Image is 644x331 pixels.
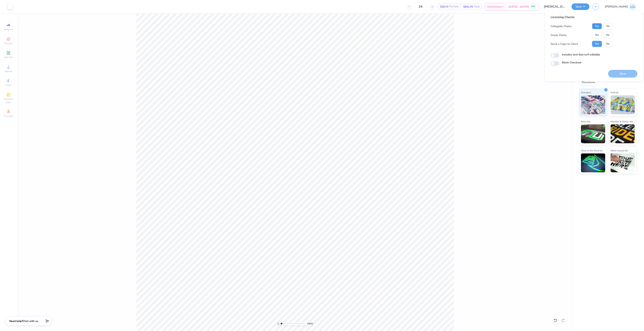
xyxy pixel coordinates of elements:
[4,28,13,31] span: Image AI
[463,5,473,9] span: $641.76
[581,153,605,172] img: Glow in the Dark Ink
[6,84,12,87] span: Greek
[440,5,448,9] span: $26.74
[474,5,480,9] span: Total
[603,41,612,47] button: No
[531,5,535,8] span: FREE
[551,33,567,37] div: Greek Marks
[581,90,591,94] span: Standard
[9,319,23,323] strong: Need help?
[4,56,13,59] span: Add Text
[562,53,600,57] label: Includes text that isn't editable
[2,98,15,104] span: Clipart & logos
[4,42,13,45] span: Designs
[605,3,636,10] a: [PERSON_NAME]
[551,42,578,46] div: Send a Copy to Client
[611,120,633,123] span: Metallic & Glitter Ink
[611,90,619,94] span: Puff Ink
[629,3,636,10] img: Josephine Amber Orros
[487,5,502,9] span: Est. Delivery
[592,23,602,29] button: Yes
[551,24,572,28] div: Collegiate Marks
[562,61,581,64] label: Block Checkout
[581,95,605,114] img: Standard
[592,41,602,47] button: Yes
[611,124,635,143] img: Metallic & Glitter Ink
[23,319,39,323] span: Chat with us.
[509,5,529,9] span: [DATE] - [DATE]
[603,32,612,38] button: No
[307,322,313,325] span: 100 %
[449,5,459,9] span: Per Item
[541,3,569,10] input: Untitled Design
[581,120,590,123] span: Neon Ink
[592,32,602,38] button: Yes
[581,149,602,152] span: Glow in the Dark Ink
[603,23,612,29] button: No
[581,124,605,143] img: Neon Ink
[611,153,635,172] img: Water based Ink
[4,115,13,118] span: Decorate
[551,15,612,19] div: Licensing Checks
[611,149,628,152] span: Water based Ink
[572,3,589,10] button: Save
[5,70,12,73] span: Upload
[579,80,598,85] div: Rhinestones
[413,3,428,10] input: – –
[605,5,628,9] span: [PERSON_NAME]
[611,95,635,114] img: Puff Ink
